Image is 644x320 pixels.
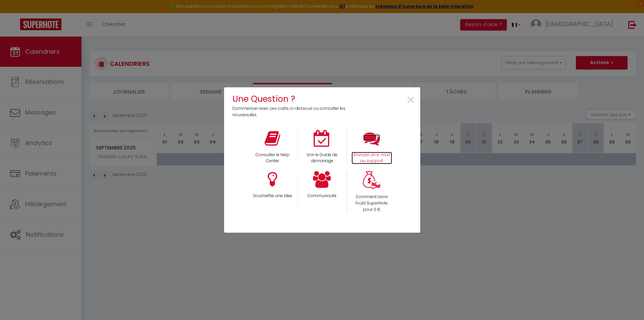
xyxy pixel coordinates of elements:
p: Consulter le Help Center [252,152,293,165]
button: Ouvrir le widget de chat LiveChat [5,3,25,23]
p: Commencer avec ces outils ci-dessous ou consulter les nouveautés. [232,105,350,118]
p: Envoyer un e-mail au support [352,152,392,165]
p: Communauté [302,193,342,199]
p: Voir le Guide de démarrage [302,152,342,165]
span: × [406,90,415,111]
img: Money bag [363,171,380,189]
p: Soumettre une idee [252,193,293,199]
p: Comment avoir l'outil SuperHote pour 0 € [352,194,392,213]
h4: Une Question ? [232,92,350,105]
button: Close [406,93,415,108]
